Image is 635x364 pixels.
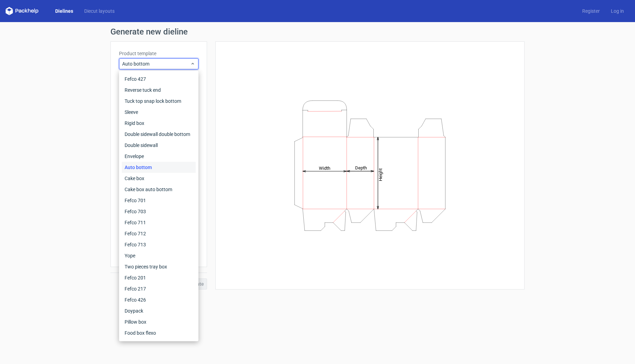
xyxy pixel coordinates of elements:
[122,85,196,96] div: Reverse tuck end
[122,195,196,206] div: Fefco 701
[122,327,196,338] div: Food box flexo
[122,151,196,162] div: Envelope
[50,8,79,14] a: Dielines
[122,162,196,173] div: Auto bottom
[122,129,196,140] div: Double sidewall double bottom
[122,96,196,107] div: Tuck top snap lock bottom
[122,140,196,151] div: Double sidewall
[122,184,196,195] div: Cake box auto bottom
[122,107,196,118] div: Sleeve
[319,165,330,170] tspan: Width
[122,239,196,250] div: Fefco 713
[122,228,196,239] div: Fefco 712
[122,305,196,316] div: Doypack
[122,60,190,67] span: Auto bottom
[122,206,196,217] div: Fefco 703
[122,118,196,129] div: Rigid box
[122,217,196,228] div: Fefco 711
[355,165,367,170] tspan: Depth
[122,294,196,305] div: Fefco 426
[122,316,196,327] div: Pillow box
[122,250,196,261] div: Yope
[605,8,629,14] a: Log in
[79,8,120,14] a: Diecut layouts
[119,50,198,57] label: Product template
[122,283,196,294] div: Fefco 217
[122,73,196,85] div: Fefco 427
[577,8,605,14] a: Register
[122,272,196,283] div: Fefco 201
[110,28,525,36] h1: Generate new dieline
[378,168,383,181] tspan: Height
[122,261,196,272] div: Two pieces tray box
[122,173,196,184] div: Cake box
